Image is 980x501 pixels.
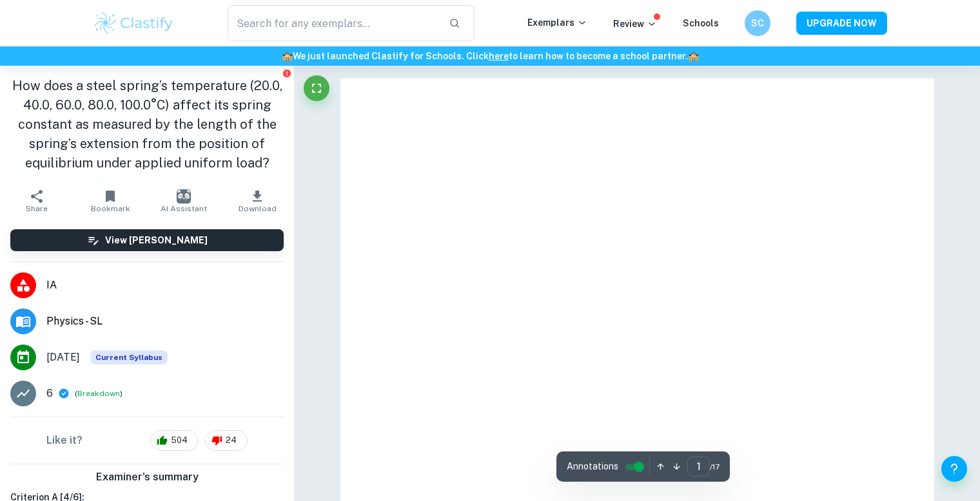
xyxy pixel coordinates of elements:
button: UPGRADE NOW [796,12,887,35]
div: This exemplar is based on the current syllabus. Feel free to refer to it for inspiration/ideas wh... [90,350,168,364]
p: 6 [46,386,53,401]
span: Annotations [567,460,618,473]
button: Breakdown [77,388,120,399]
span: Bookmark [91,204,130,213]
button: Report issue [282,68,291,78]
span: IA [46,278,284,293]
span: Share [26,204,48,213]
span: Current Syllabus [90,350,168,364]
button: Help and Feedback [941,456,967,482]
img: Clastify logo [93,10,175,36]
h6: View [PERSON_NAME] [105,233,208,247]
span: 504 [164,434,195,447]
button: Bookmark [73,183,147,219]
button: Download [220,183,294,219]
span: Physics - SL [46,314,284,329]
div: 24 [205,430,248,451]
h6: Examiner's summary [5,469,289,485]
span: / 17 [710,461,720,473]
h1: How does a steel spring’s temperature (20.0, 40.0, 60.0, 80.0, 100.0°C) affect its spring constan... [10,76,284,173]
span: [DATE] [46,350,80,365]
h6: Like it? [46,433,83,448]
button: AI Assistant [147,183,220,219]
span: AI Assistant [161,204,207,213]
span: 🏫 [282,51,293,61]
h6: We just launched Clastify for Schools. Click to learn how to become a school partner. [3,49,977,63]
span: ( ) [75,388,122,400]
p: Review [613,17,657,31]
img: AI Assistant [177,189,191,203]
a: Schools [683,18,719,28]
span: Download [239,204,277,213]
a: here [489,51,509,61]
h6: SC [750,16,765,30]
span: 24 [219,434,244,447]
div: 504 [150,430,199,451]
button: View [PERSON_NAME] [10,229,284,251]
span: 🏫 [688,51,699,61]
input: Search for any exemplars... [228,5,438,41]
p: Exemplars [527,15,587,30]
button: SC [745,10,770,36]
button: Fullscreen [304,75,329,101]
